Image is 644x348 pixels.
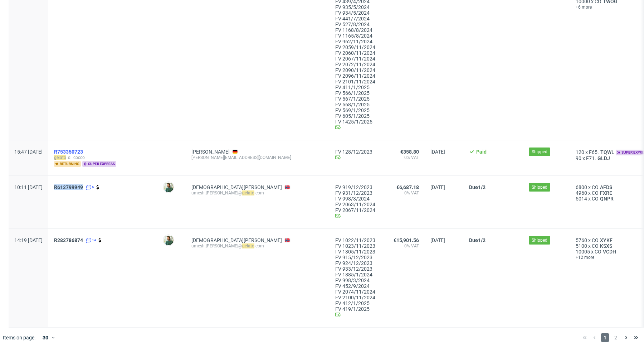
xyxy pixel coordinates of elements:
span: CO [592,196,599,202]
span: 6800 [576,184,587,190]
a: FV 605/1/2025 [335,113,382,119]
span: 10:11 [DATE] [14,184,43,190]
span: €358.80 [400,149,419,155]
span: [DATE] [430,184,445,190]
span: R753350723 [54,149,83,155]
a: FV 411/1/2025 [335,84,382,90]
span: Paid [476,149,487,155]
a: FV 915/12/2023 [335,255,382,260]
a: FV 962/11/2024 [335,39,382,44]
a: FV 1165/8/2024 [335,33,382,39]
a: [DEMOGRAPHIC_DATA][PERSON_NAME] [191,184,282,190]
span: [DATE] [430,237,445,243]
span: Shipped [532,184,547,190]
span: R282786874 [54,237,83,243]
a: R753350723 [54,149,84,155]
a: FV 1023/11/2023 [335,243,382,249]
a: FV 2096/11/2024 [335,73,382,79]
a: FV 568/1/2025 [335,102,382,107]
span: Due [469,184,478,190]
mark: gelato [242,243,254,248]
a: FV 1425/1/2025 [335,119,382,125]
a: TQWL [599,149,616,155]
span: 6 [92,184,94,190]
a: R282786874 [54,237,84,243]
span: €15,901.56 [394,237,419,243]
span: 2 [612,333,620,342]
span: CO [592,237,599,243]
span: super express [82,161,116,167]
span: 0% VAT [393,155,419,160]
a: FV 452/9/2024 [335,283,382,289]
a: FV 924/12/2023 [335,260,382,266]
span: CO [592,243,599,249]
span: F71. [586,155,596,161]
a: FV 2072/11/2024 [335,62,382,67]
a: FV 935/5/2024 [335,4,382,10]
a: AFDS [599,184,614,190]
span: 120 [576,149,584,155]
span: 10005 [576,249,590,255]
a: FV 1885/1/2024 [335,272,382,277]
div: umesh.[PERSON_NAME]@ .com [191,190,324,196]
a: FV 1168/8/2024 [335,27,382,33]
a: [DEMOGRAPHIC_DATA][PERSON_NAME] [191,237,282,243]
span: returning [54,161,81,167]
div: [PERSON_NAME][EMAIL_ADDRESS][DOMAIN_NAME] [191,155,324,160]
span: €6,687.18 [396,184,419,190]
div: - [163,146,180,155]
a: FV 998/3/2024 [335,277,382,283]
span: 5760 [576,237,587,243]
div: 30 [38,333,51,343]
span: FXRE [599,190,614,196]
span: 5100 [576,243,587,249]
a: FV 931/12/2023 [335,190,382,196]
a: FV 2074/11/2024 [335,289,382,295]
a: FV 419/1/2025 [335,306,382,312]
span: VCDH [601,249,618,255]
span: CO [592,184,599,190]
a: FV 569/1/2025 [335,107,382,113]
a: FV 919/12/2023 [335,184,382,190]
a: FV 441/7/2024 [335,16,382,21]
a: FV 2101/11/2024 [335,79,382,84]
a: FV 1022/11/2023 [335,237,382,243]
a: FV 2100/11/2024 [335,295,382,300]
a: FV 527/8/2024 [335,21,382,27]
a: XYKF [599,237,614,243]
a: FV 128/12/2023 [335,149,382,155]
span: 1 [601,333,609,342]
span: 1/2 [478,237,486,243]
mark: gelato [54,155,66,160]
div: umesh.[PERSON_NAME]@ .com [191,243,324,249]
a: FV 998/3/2024 [335,196,382,202]
span: Items on page: [3,334,35,341]
span: R612799949 [54,184,83,190]
span: 14:19 [DATE] [14,237,43,243]
a: FV 933/12/2023 [335,266,382,272]
a: KSXS [599,243,614,249]
a: FV 2090/11/2024 [335,67,382,73]
a: FV 2060/11/2024 [335,50,382,56]
img: Alex Le Mee [164,235,174,245]
span: _di_cocco [54,155,151,160]
span: Shipped [532,237,547,243]
a: FV 2063/11/2024 [335,202,382,207]
a: QNPR [599,196,615,202]
a: 6 [84,184,94,190]
span: CO [592,190,599,196]
span: 0% VAT [393,190,419,196]
a: R612799949 [54,184,84,190]
a: FV 1305/11/2023 [335,249,382,255]
span: [DATE] [430,149,445,155]
span: Shipped [532,149,547,155]
a: [PERSON_NAME] [191,149,230,155]
a: 14 [84,237,96,243]
a: FV 566/1/2025 [335,90,382,96]
a: GLDJ [596,155,611,161]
